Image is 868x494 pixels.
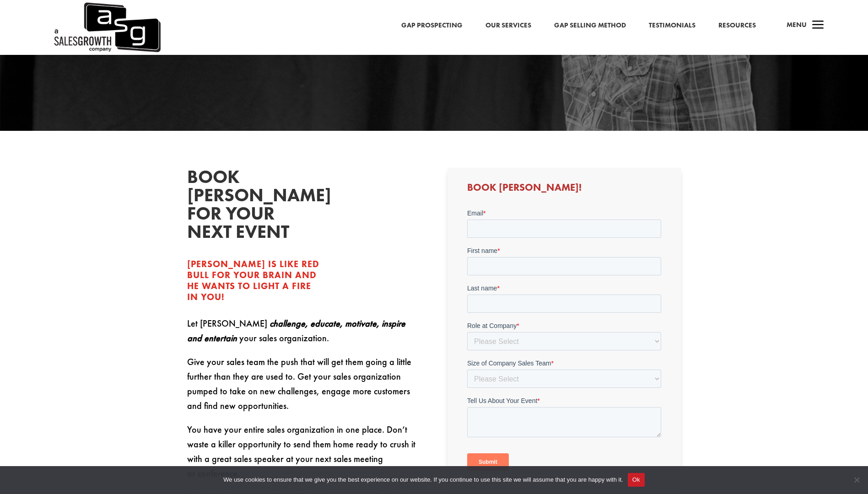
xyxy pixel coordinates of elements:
iframe: Form 0 [467,209,661,478]
a: Gap Prospecting [401,20,463,32]
button: Ok [628,473,645,487]
p: You have your entire sales organization in one place. Don’t waste a killer opportunity to send th... [187,422,421,490]
a: Our Services [485,20,531,32]
a: Gap Selling Method [554,20,626,32]
a: Resources [718,20,756,32]
p: [PERSON_NAME] IS LIKE RED BULL FOR YOUR BRAIN AND HE WANTS TO LIGHT A FIRE IN YOU! [187,259,324,302]
p: Let [PERSON_NAME] your sales organization. [187,316,421,354]
p: Give your sales team the push that will get them going a little further than they are used to. Ge... [187,354,421,422]
h2: Book [PERSON_NAME] for your next event [187,168,324,246]
a: Testimonials [649,20,695,32]
span: Menu [787,20,807,29]
strong: challenge, educate, motivate, inspire and entertain [187,317,405,344]
span: We use cookies to ensure that we give you the best experience on our website. If you continue to ... [223,475,623,484]
h3: Book [PERSON_NAME]! [467,183,661,197]
span: a [809,16,827,35]
span: No [852,475,861,484]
